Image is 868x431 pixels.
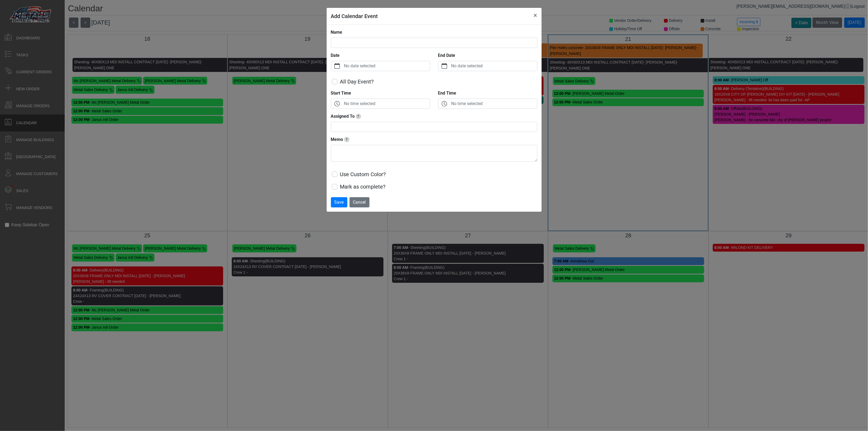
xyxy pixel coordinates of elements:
[340,78,374,86] label: All Day Event?
[334,200,344,205] span: Save
[450,61,537,71] label: No date selected
[331,91,351,96] strong: Start Time
[343,61,430,71] label: No date selected
[331,12,378,20] h5: Add Calendar Event
[438,53,455,58] strong: End Date
[350,197,369,207] button: Cancel
[334,101,340,106] svg: clock
[331,53,340,58] strong: Date
[438,91,457,96] strong: End Time
[331,137,343,142] strong: Memo
[530,8,542,23] button: Close
[356,114,361,119] span: Track who this date is assigned to this date - delviery driver, install crew, etc
[442,101,447,106] svg: clock
[331,197,347,207] button: Save
[331,30,343,35] strong: Name
[334,63,340,69] svg: calendar
[331,99,343,109] button: clock
[438,99,450,109] button: clock
[450,99,537,109] label: No time selected
[442,63,447,69] svg: calendar
[331,114,355,119] strong: Assigned To
[438,61,450,71] button: calendar
[340,170,386,178] label: Use Custom Color?
[344,137,350,142] span: Notes or Instructions for date - ex. 'Date was rescheduled by vendor'
[343,99,430,109] label: No time selected
[331,61,343,71] button: calendar
[340,183,386,191] label: Mark as complete?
